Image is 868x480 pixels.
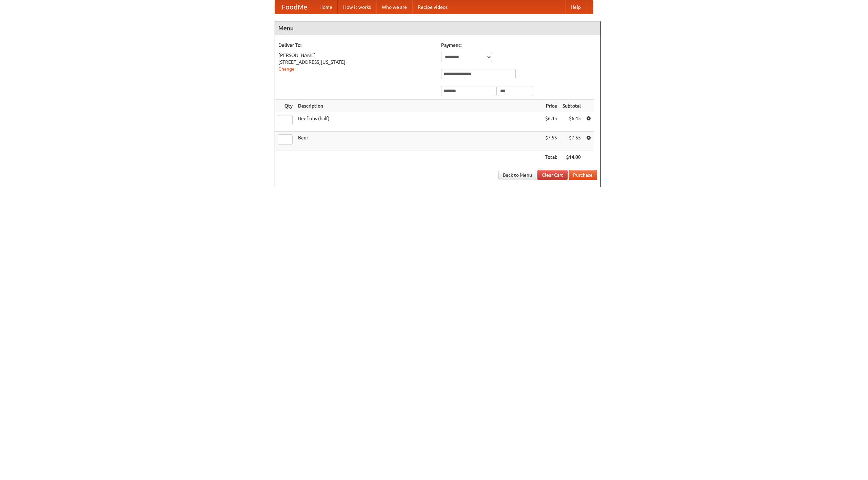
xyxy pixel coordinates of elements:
[537,170,568,180] a: Clear Cart
[498,170,536,180] a: Back to Menu
[560,100,584,112] th: Subtotal
[376,0,412,14] a: Who we are
[278,42,434,49] h5: Deliver To:
[295,100,542,112] th: Description
[412,0,453,14] a: Recipe videos
[441,42,597,49] h5: Payment:
[542,151,560,164] th: Total:
[542,100,560,112] th: Price
[542,112,560,132] td: $6.45
[560,151,584,164] th: $14.00
[542,132,560,151] td: $7.55
[278,66,295,72] a: Change
[275,21,600,35] h4: Menu
[560,132,584,151] td: $7.55
[295,112,542,132] td: Beef ribs (half)
[275,0,314,14] a: FoodMe
[275,100,295,112] th: Qty
[295,132,542,151] td: Beer
[569,170,597,180] button: Purchase
[278,59,434,65] div: [STREET_ADDRESS][US_STATE]
[565,0,586,14] a: Help
[560,112,584,132] td: $6.45
[338,0,376,14] a: How it works
[278,52,434,59] div: [PERSON_NAME]
[314,0,338,14] a: Home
